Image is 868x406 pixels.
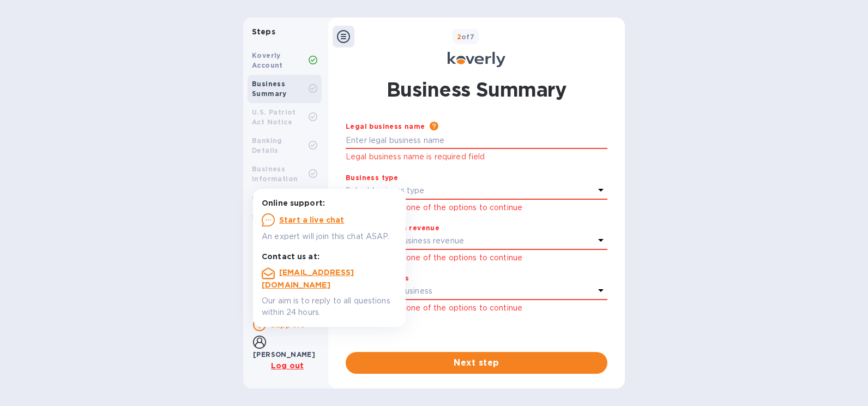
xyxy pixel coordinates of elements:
button: Next step [346,352,607,374]
p: You should pick one of the options to continue [346,202,607,213]
h1: Business Summary [387,76,566,103]
u: Log out [271,361,304,370]
p: Select business type [346,185,425,196]
b: Legal business name [346,122,425,130]
b: Business Information [252,165,298,183]
b: Contact us at: [262,252,320,261]
b: Signature [252,213,290,221]
b: Steps [252,27,275,36]
b: U.S. Patriot Act Notice [252,108,296,126]
b: Koverly Account [252,51,283,69]
b: Business Summary [252,80,287,98]
b: Online support: [262,199,325,207]
u: Start a live chat [279,216,345,224]
b: Business type [346,174,398,182]
span: Next step [354,356,599,369]
p: You should pick one of the options to continue [346,302,607,314]
b: of 7 [457,33,475,41]
b: Banking Details [252,136,282,154]
span: 2 [457,33,461,41]
input: Enter legal business name [346,133,607,149]
b: [PERSON_NAME] [253,350,315,359]
b: Ownership [252,194,292,202]
p: Our aim is to reply to all questions within 24 hours. [262,295,397,318]
a: [EMAIL_ADDRESS][DOMAIN_NAME] [262,268,354,289]
p: Legal business name is required field [346,151,607,163]
p: You should pick one of the options to continue [346,252,607,264]
p: An expert will join this chat ASAP. [262,231,397,242]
